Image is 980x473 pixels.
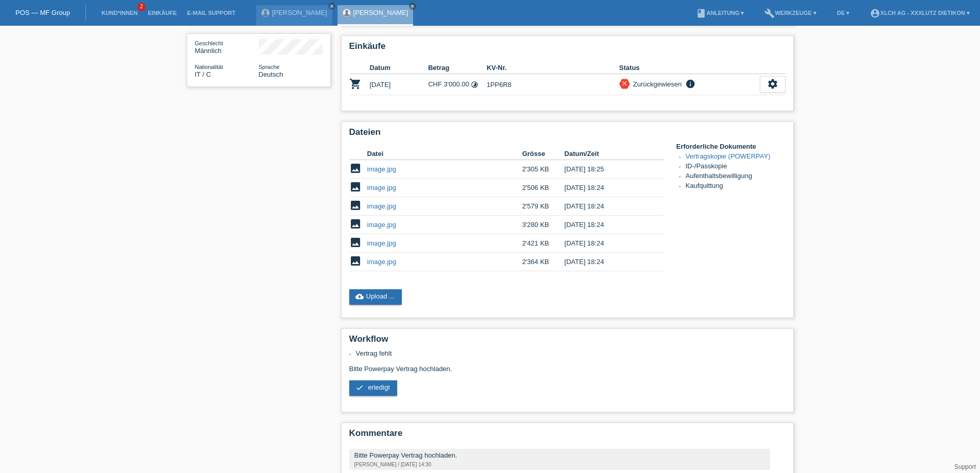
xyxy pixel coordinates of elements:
[349,78,362,90] i: POSP00026666
[259,71,283,78] span: Deutsch
[522,179,564,197] td: 2'506 KB
[686,152,771,160] a: Vertragskopie (POWERPAY)
[522,253,564,271] td: 2'364 KB
[349,349,786,404] div: Bitte Powerpay Vertrag hochladen.
[355,292,364,301] i: cloud_upload
[370,62,429,74] th: Datum
[329,4,334,9] i: close
[487,62,619,74] th: KV-Nr.
[410,4,415,9] i: close
[767,78,778,90] i: settings
[428,74,487,95] td: CHF 3'000.00
[564,148,649,160] th: Datum/Zeit
[15,9,70,16] a: POS — MF Group
[349,255,362,267] i: image
[195,39,259,55] div: Männlich
[367,258,396,266] a: image.jpg
[96,10,142,16] a: Kund*innen
[349,181,362,193] i: image
[564,160,649,179] td: [DATE] 18:25
[353,9,408,16] a: [PERSON_NAME]
[367,165,396,173] a: image.jpg
[954,463,976,470] a: Support
[522,197,564,216] td: 2'579 KB
[522,234,564,253] td: 2'421 KB
[686,182,786,191] li: Kaufquittung
[630,79,682,90] div: Zurückgewiesen
[367,148,522,160] th: Datei
[522,160,564,179] td: 2'305 KB
[471,81,478,89] i: Fixe Raten - Zinsübernahme durch Kunde (12 Raten)
[764,8,775,19] i: build
[349,218,362,230] i: image
[182,10,241,16] a: E-Mail Support
[367,239,396,247] a: image.jpg
[367,202,396,210] a: image.jpg
[142,10,182,16] a: Einkäufe
[349,127,786,143] h2: Dateien
[272,9,327,16] a: [PERSON_NAME]
[870,8,880,19] i: account_circle
[684,79,697,89] i: info
[370,74,429,95] td: [DATE]
[564,216,649,234] td: [DATE] 18:24
[522,216,564,234] td: 3'280 KB
[356,349,786,357] li: Vertrag fehlt
[759,10,822,16] a: buildWerkzeuge ▾
[564,253,649,271] td: [DATE] 18:24
[564,179,649,197] td: [DATE] 18:24
[354,462,765,467] div: [PERSON_NAME] / [DATE] 14:30
[564,234,649,253] td: [DATE] 18:24
[349,428,786,444] h2: Kommentare
[487,74,619,95] td: 1PP6R8
[349,162,362,174] i: image
[428,62,487,74] th: Betrag
[865,10,975,16] a: account_circleXLCH AG - XXXLutz Dietikon ▾
[696,8,706,19] i: book
[328,3,335,10] a: close
[349,199,362,212] i: image
[195,64,223,70] span: Nationalität
[259,64,280,70] span: Sprache
[368,383,390,391] span: erledigt
[522,148,564,160] th: Grösse
[349,380,397,396] a: check erledigt
[686,172,786,182] li: Aufenthaltsbewilligung
[355,383,364,392] i: check
[349,41,786,57] h2: Einkäufe
[832,10,854,16] a: DE ▾
[195,71,211,78] span: Italien / C / 18.04.1984
[137,3,146,11] span: 2
[367,221,396,229] a: image.jpg
[621,80,628,87] i: close
[686,162,786,172] li: ID-/Passkopie
[676,143,786,150] h4: Erforderliche Dokumente
[349,289,402,305] a: cloud_uploadUpload ...
[564,197,649,216] td: [DATE] 18:24
[195,40,223,46] span: Geschlecht
[691,10,749,16] a: bookAnleitung ▾
[619,62,760,74] th: Status
[354,451,765,459] div: Bitte Powerpay Vertrag hochladen.
[367,184,396,191] a: image.jpg
[409,3,416,10] a: close
[349,334,786,349] h2: Workflow
[349,236,362,249] i: image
